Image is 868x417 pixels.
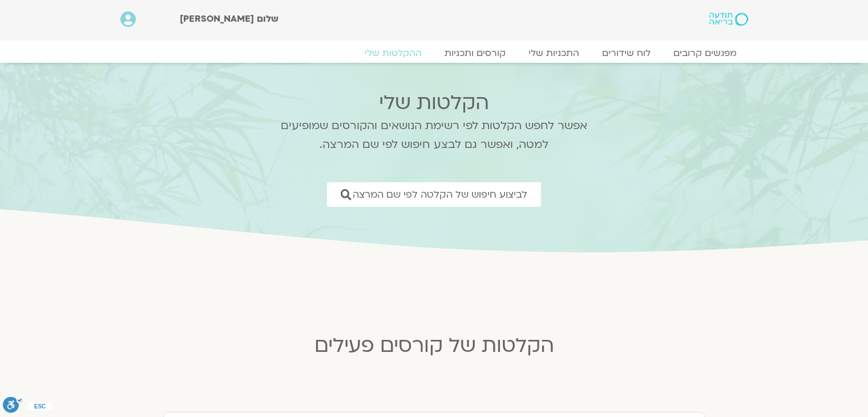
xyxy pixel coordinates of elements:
nav: Menu [120,47,748,59]
p: אפשר לחפש הקלטות לפי רשימת הנושאים והקורסים שמופיעים למטה, ואפשר גם לבצע חיפוש לפי שם המרצה. [266,117,603,154]
a: לוח שידורים [591,47,662,59]
a: מפגשים קרובים [662,47,748,59]
a: ההקלטות שלי [353,47,433,59]
span: לביצוע חיפוש של הקלטה לפי שם המרצה [353,189,527,200]
h2: הקלטות שלי [266,91,603,114]
a: התכניות שלי [517,47,591,59]
span: שלום [PERSON_NAME] [180,13,278,25]
a: קורסים ותכניות [433,47,517,59]
h2: הקלטות של קורסים פעילים [155,334,714,357]
a: לביצוע חיפוש של הקלטה לפי שם המרצה [327,182,541,207]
